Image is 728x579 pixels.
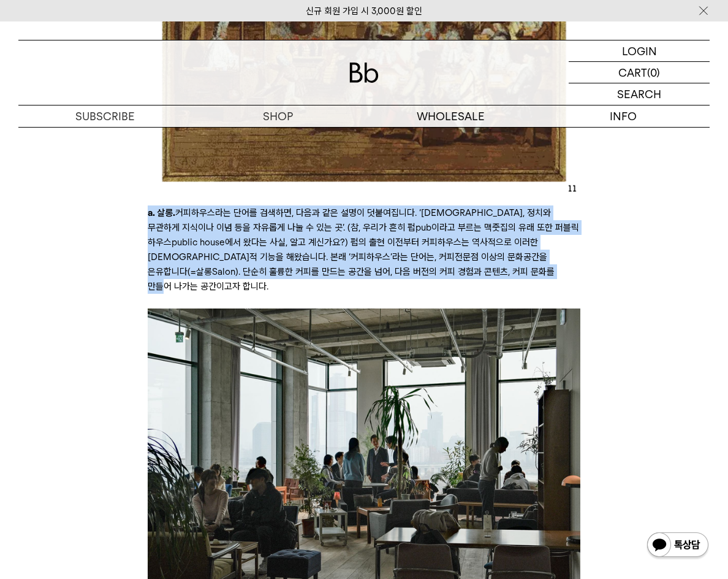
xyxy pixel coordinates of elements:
[646,531,710,561] img: 카카오톡 채널 1:1 채팅 버튼
[148,207,175,218] span: a. 살롱.
[618,62,647,83] p: CART
[191,105,364,127] a: SHOP
[647,62,660,83] p: (0)
[537,105,710,127] p: INFO
[569,62,710,83] a: CART (0)
[617,83,661,105] p: SEARCH
[622,40,657,61] p: LOGIN
[349,63,379,83] img: 로고
[306,6,422,17] a: 신규 회원 가입 시 3,000원 할인
[18,105,191,127] a: SUBSCRIBE
[569,40,710,62] a: LOGIN
[364,105,537,127] p: WHOLESALE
